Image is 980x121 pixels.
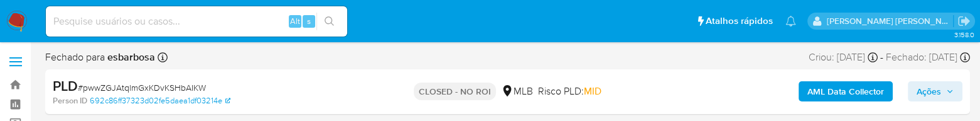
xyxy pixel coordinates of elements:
[501,84,533,98] div: MLB
[53,95,87,107] b: Person ID
[414,83,496,100] p: CLOSED - NO ROI
[90,95,230,107] a: 692c86ff37323d02fe5daea1df03214e
[316,13,342,30] button: search-icon
[45,50,155,64] span: Fechado para
[584,84,601,98] span: MID
[827,15,954,27] p: alessandra.barbosa@mercadopago.com
[785,16,796,26] a: Notificações
[908,81,962,101] button: Ações
[807,81,884,101] b: AML Data Collector
[53,76,78,96] b: PLD
[46,13,347,30] input: Pesquise usuários ou casos...
[706,14,773,28] span: Atalhos rápidos
[538,84,601,98] span: Risco PLD:
[957,14,971,28] a: Sair
[886,50,970,64] div: Fechado: [DATE]
[917,81,941,101] span: Ações
[307,15,311,27] span: s
[809,50,878,64] div: Criou: [DATE]
[78,81,206,94] span: # pwwZGJAtqlmGxKDvKSHbAIKW
[105,50,155,64] b: esbarbosa
[880,50,883,64] span: -
[799,81,893,101] button: AML Data Collector
[290,15,300,27] span: Alt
